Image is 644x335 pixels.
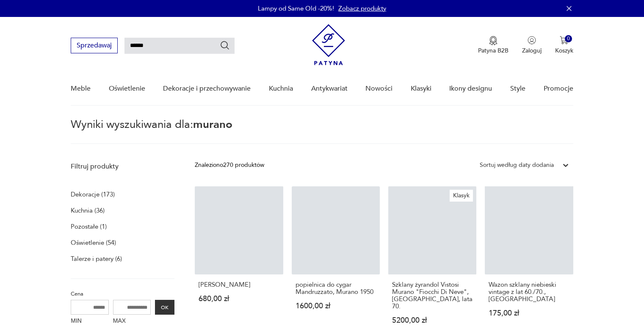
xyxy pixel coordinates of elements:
a: Zobacz produkty [338,4,386,13]
h3: [PERSON_NAME] [199,281,279,288]
h3: Wazon szklany niebieski vintage z lat 60./70., [GEOGRAPHIC_DATA] [489,281,569,303]
a: Ikona medaluPatyna B2B [478,36,509,55]
button: Sprzedawaj [71,38,118,53]
label: MAX [113,315,151,328]
a: Ikony designu [449,72,492,105]
p: Zaloguj [522,47,542,55]
a: Oświetlenie (54) [71,237,116,249]
a: Talerze i patery (6) [71,253,122,265]
p: Koszyk [555,47,573,55]
a: Dekoracje i przechowywanie [163,72,251,105]
p: 5200,00 zł [392,317,473,324]
a: Pozostałe (1) [71,221,107,233]
button: Szukaj [220,40,230,50]
a: Nowości [365,72,392,105]
img: Ikona medalu [489,36,498,45]
p: Wyniki wyszukiwania dla: [71,119,573,144]
a: Klasyki [411,72,431,105]
div: Sortuj według daty dodania [480,161,554,170]
a: Antykwariat [311,72,348,105]
a: Sprzedawaj [71,43,118,49]
img: Ikona koszyka [560,36,568,44]
p: 680,00 zł [199,295,279,302]
a: Kuchnia [269,72,293,105]
div: 0 [565,35,572,42]
h3: popielnica do cygar Mandruzzato, Murano 1950 [296,281,376,296]
h3: Szklany żyrandol Vistosi Murano "Fiocchi Di Neve", [GEOGRAPHIC_DATA], lata 70. [392,281,473,310]
span: murano [193,117,232,132]
label: MIN [71,315,109,328]
div: Znaleziono 270 produktów [195,161,264,170]
button: 0Koszyk [555,36,573,55]
a: Kuchnia (36) [71,205,105,216]
p: 1600,00 zł [296,302,376,310]
p: Lampy od Same Old -20%! [258,4,334,13]
a: Style [510,72,525,105]
a: Oświetlenie [109,72,145,105]
img: Patyna - sklep z meblami i dekoracjami vintage [312,24,345,65]
p: 175,00 zł [489,310,569,317]
button: OK [155,300,174,315]
a: Promocje [544,72,573,105]
p: Cena [71,289,174,299]
button: Zaloguj [522,36,542,55]
img: Ikonka użytkownika [528,36,536,44]
a: Meble [71,72,91,105]
button: Patyna B2B [478,36,509,55]
p: Filtruj produkty [71,162,174,171]
p: Patyna B2B [478,47,509,55]
a: Dekoracje (173) [71,188,115,200]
